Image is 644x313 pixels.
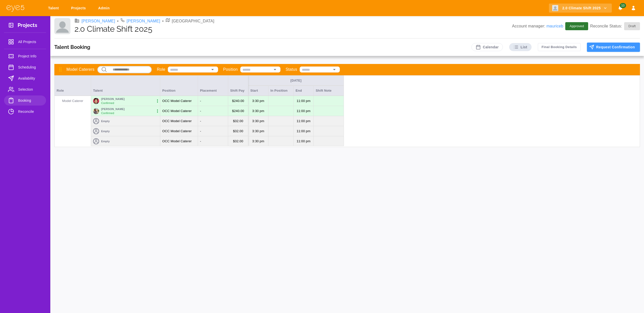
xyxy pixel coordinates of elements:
p: 3:30 PM [249,108,268,114]
p: - [200,98,201,103]
p: Model Caterer [55,98,91,103]
p: 11:00 PM [293,108,314,114]
p: Role [157,66,165,73]
a: [PERSON_NAME] [82,18,115,24]
p: 3:30 PM [249,98,268,104]
p: 11:00 PM [293,98,314,104]
p: 3:30 PM [249,138,268,145]
p: $ 32.00 [233,129,243,134]
button: Open [331,66,338,73]
a: Reconcile [4,107,46,117]
p: - [200,109,201,114]
img: 45494ca0-934a-11f0-8c70-5b1f21247dd6 [93,108,99,114]
a: [PERSON_NAME] [127,18,160,24]
li: • [117,18,119,24]
span: Scheduling [18,64,42,70]
p: Model Caterers [66,66,94,73]
span: Reconcile [18,109,42,115]
p: 11:00 PM [293,138,314,145]
button: Calendar [471,43,503,51]
a: Projects [68,4,91,13]
p: OCC Model Caterer [162,109,192,114]
button: 2.0 Climate Shift 2025 [549,4,612,13]
p: OCC Model Caterer [162,98,192,103]
p: Status [286,66,297,73]
div: Start [248,86,268,96]
span: All Projects [18,39,42,45]
p: 11:00 PM [293,118,314,124]
p: - [200,139,201,144]
a: mauriceb [546,24,563,28]
span: Booking [18,97,42,103]
p: Empty [101,129,110,133]
p: 3:30 PM [249,118,268,124]
button: Notifications [616,4,625,13]
p: 11:00 PM [293,128,314,134]
img: 698eea60-933c-11f0-8c70-5b1f21247dd6 [93,98,99,104]
div: In Position [268,86,294,96]
p: OCC Model Caterer [162,129,192,134]
div: Shift Pay [228,76,248,96]
button: Open [271,66,278,73]
span: Project Info [18,53,42,59]
img: Client logo [552,5,558,11]
div: Position [160,76,198,96]
li: • [162,18,164,24]
div: Placement [198,76,228,96]
p: $ 240.00 [232,109,244,114]
a: Selection [4,84,46,94]
p: $ 32.00 [233,119,243,124]
p: [GEOGRAPHIC_DATA] [172,18,214,24]
span: Selection [18,86,42,92]
img: eye5 [6,5,25,12]
p: Position [223,66,238,73]
p: 3:30 PM [249,128,268,134]
p: - [200,129,201,134]
a: Scheduling [4,62,46,72]
span: 10 [620,3,626,8]
p: OCC Model Caterer [162,119,192,124]
span: Availability [18,75,42,81]
a: Admin [95,4,115,13]
div: Role [55,76,91,96]
h3: Projects [18,22,37,30]
p: [PERSON_NAME] [101,97,125,101]
p: $ 32.00 [233,139,243,144]
img: Client logo [54,18,70,34]
h3: Talent Booking [54,44,90,50]
a: Project Info [4,51,46,61]
div: Talent [91,76,160,96]
a: Booking [4,95,46,106]
p: Empty [101,119,110,123]
button: Request Confirmation [587,43,640,52]
p: Empty [101,139,110,143]
span: Approved [567,24,587,29]
p: OCC Model Caterer [162,139,192,144]
a: Talent [45,4,64,13]
p: [PERSON_NAME] [101,107,125,111]
a: All Projects [4,37,46,47]
button: Final Booking Details [538,43,581,51]
a: Availability [4,73,46,83]
p: Reconcile Status: [590,22,640,30]
span: Draft [625,24,639,29]
p: $ 240.00 [232,98,244,103]
div: Shift Note [314,86,344,96]
h1: 2.0 Climate Shift 2025 [74,24,512,34]
p: - [200,119,201,124]
button: Open [209,66,216,73]
p: Confirmed [101,101,114,105]
div: End [294,86,314,96]
p: Confirmed [101,111,114,115]
p: Account manager: [512,23,563,29]
div: [DATE] [250,78,342,83]
button: List [509,43,532,51]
